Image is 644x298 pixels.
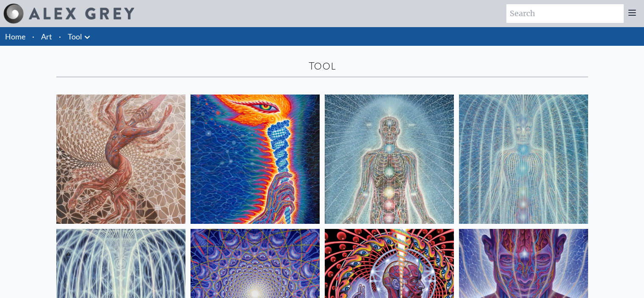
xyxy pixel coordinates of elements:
[55,27,64,46] li: ·
[5,32,25,41] a: Home
[68,31,82,42] a: Tool
[41,31,52,42] a: Art
[56,59,588,73] div: Tool
[506,4,624,23] input: Search
[29,27,38,46] li: ·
